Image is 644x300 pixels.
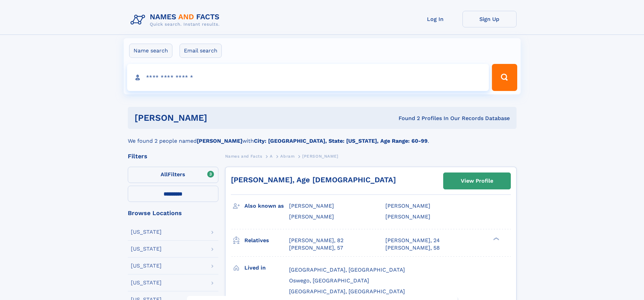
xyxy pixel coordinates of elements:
[385,237,440,244] a: [PERSON_NAME], 24
[131,246,162,252] div: [US_STATE]
[302,154,338,159] span: [PERSON_NAME]
[270,154,273,159] span: A
[131,263,162,269] div: [US_STATE]
[289,244,343,252] a: [PERSON_NAME], 57
[254,138,428,144] b: City: [GEOGRAPHIC_DATA], State: [US_STATE], Age Range: 60-99
[131,280,162,285] div: [US_STATE]
[244,262,289,274] h3: Lived in
[128,153,218,159] div: Filters
[462,11,517,27] a: Sign Up
[303,115,510,122] div: Found 2 Profiles In Our Records Database
[128,210,218,216] div: Browse Locations
[127,64,489,91] input: search input
[280,152,294,160] a: Abram
[244,235,289,246] h3: Relatives
[131,229,162,235] div: [US_STATE]
[289,213,334,220] span: [PERSON_NAME]
[289,203,334,209] span: [PERSON_NAME]
[385,203,430,209] span: [PERSON_NAME]
[231,176,396,184] a: [PERSON_NAME], Age [DEMOGRAPHIC_DATA]
[492,236,500,241] div: ❯
[225,152,262,160] a: Names and Facts
[492,64,517,91] button: Search Button
[128,129,517,145] div: We found 2 people named with .
[444,173,510,189] a: View Profile
[289,267,405,273] span: [GEOGRAPHIC_DATA], [GEOGRAPHIC_DATA]
[280,154,294,159] span: Abram
[289,277,369,284] span: Oswego, [GEOGRAPHIC_DATA]
[128,11,225,29] img: Logo Names and Facts
[180,44,222,58] label: Email search
[135,114,303,122] h1: [PERSON_NAME]
[289,288,405,295] span: [GEOGRAPHIC_DATA], [GEOGRAPHIC_DATA]
[161,171,168,178] span: All
[289,237,343,244] a: [PERSON_NAME], 82
[244,200,289,212] h3: Also known as
[461,173,493,189] div: View Profile
[197,138,242,144] b: [PERSON_NAME]
[408,11,462,27] a: Log In
[270,152,273,160] a: A
[129,44,172,58] label: Name search
[385,213,430,220] span: [PERSON_NAME]
[385,244,440,252] a: [PERSON_NAME], 58
[128,167,218,183] label: Filters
